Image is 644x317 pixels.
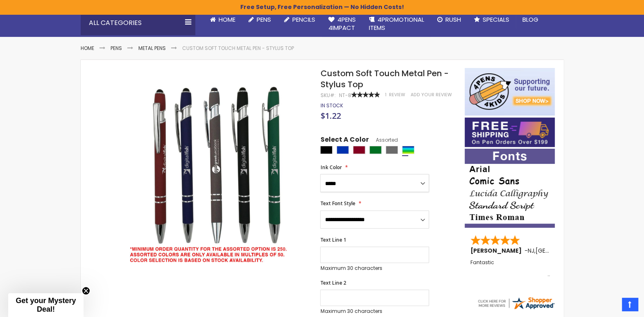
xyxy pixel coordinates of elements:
[320,68,448,90] span: Custom Soft Touch Metal Pen - Stylus Top
[522,15,538,24] span: Blog
[320,236,346,243] span: Text Line 1
[528,247,534,255] span: NJ
[465,149,555,228] img: font-personalization-examples
[576,295,644,317] iframe: Google Customer Reviews
[385,92,386,98] span: 1
[353,146,365,154] div: Burgundy
[470,247,524,255] span: [PERSON_NAME]
[477,296,555,310] img: 4pens.com widget logo
[369,15,424,32] span: 4PROMOTIONAL ITEMS
[320,135,368,146] span: Select A Color
[81,45,94,52] a: Home
[320,164,341,171] span: Ink Color
[468,11,516,29] a: Specials
[320,279,346,286] span: Text Line 2
[477,305,555,312] a: 4pens.com certificate URL
[8,293,84,317] div: Get your Mystery Deal!Close teaser
[111,45,122,52] a: Pens
[320,102,343,109] span: In stock
[242,11,278,29] a: Pens
[219,15,235,24] span: Home
[389,92,405,98] span: Review
[292,15,315,24] span: Pencils
[320,146,332,154] div: Black
[328,15,356,32] span: 4Pens 4impact
[320,102,343,109] div: Availability
[351,92,380,97] div: 100%
[320,110,341,121] span: $1.22
[122,80,309,267] img: assorted-disclaimer-custom-soft-touch-metal-pens-with-stylus_1.jpg
[465,118,555,147] img: Free shipping on orders over $199
[82,287,90,295] button: Close teaser
[320,308,429,315] p: Maximum 30 characters
[465,68,555,115] img: 4pens 4 kids
[386,146,398,154] div: Grey
[257,15,271,24] span: Pens
[402,146,414,154] div: Assorted
[445,15,461,24] span: Rush
[320,265,429,272] p: Maximum 30 characters
[362,11,431,37] a: 4PROMOTIONALITEMS
[16,297,76,313] span: Get your Mystery Deal!
[385,92,406,98] a: 1 Review
[410,92,452,98] a: Add Your Review
[337,146,349,154] div: Blue
[516,11,545,29] a: Blog
[536,247,596,255] span: [GEOGRAPHIC_DATA]
[470,260,550,277] div: Fantastic
[320,92,335,99] strong: SKU
[182,45,294,52] li: Custom Soft Touch Metal Pen - Stylus Top
[203,11,242,29] a: Home
[524,247,596,255] span: - ,
[368,136,398,143] span: Assorted
[431,11,468,29] a: Rush
[483,15,509,24] span: Specials
[278,11,322,29] a: Pencils
[322,11,362,37] a: 4Pens4impact
[320,200,355,207] span: Text Font Style
[138,45,166,52] a: Metal Pens
[81,11,195,35] div: All Categories
[339,92,351,99] div: NT-8
[369,146,382,154] div: Green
